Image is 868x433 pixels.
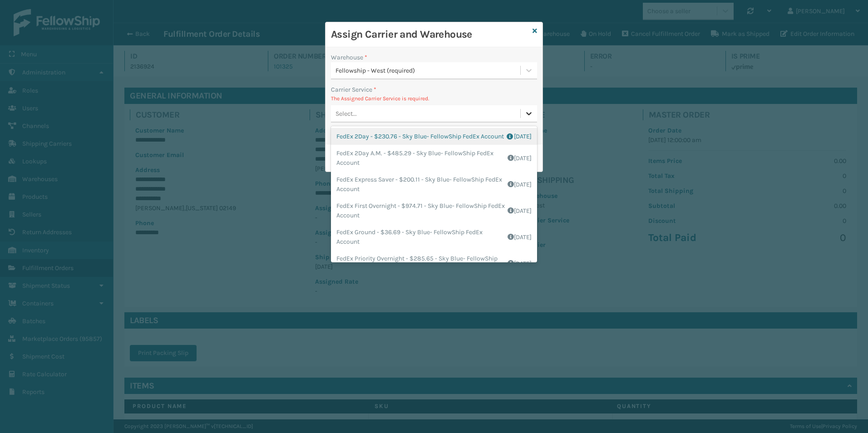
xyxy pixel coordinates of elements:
span: [DATE] [514,232,532,242]
div: FedEx Priority Overnight - $285.65 - Sky Blue- FellowShip FedEx Account [331,250,537,276]
span: [DATE] [514,206,532,216]
div: Select... [335,109,357,118]
span: [DATE] [514,153,532,163]
h3: Assign Carrier and Warehouse [331,28,529,41]
div: FedEx Express Saver - $200.11 - Sky Blue- FellowShip FedEx Account [331,171,537,197]
span: [DATE] [514,180,532,189]
div: FedEx First Overnight - $974.71 - Sky Blue- FellowShip FedEx Account [331,197,537,224]
div: FedEx 2Day A.M. - $485.29 - Sky Blue- FellowShip FedEx Account [331,145,537,171]
p: The Assigned Carrier Service is required. [331,94,537,103]
div: FedEx 2Day - $230.76 - Sky Blue- FellowShip FedEx Account [331,128,537,145]
label: Carrier Service [331,85,376,94]
span: [DATE] [514,132,532,141]
label: Warehouse [331,53,367,62]
div: FedEx Ground - $36.69 - Sky Blue- FellowShip FedEx Account [331,224,537,250]
span: [DATE] [514,259,532,268]
div: Fellowship - West (required) [335,66,521,75]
